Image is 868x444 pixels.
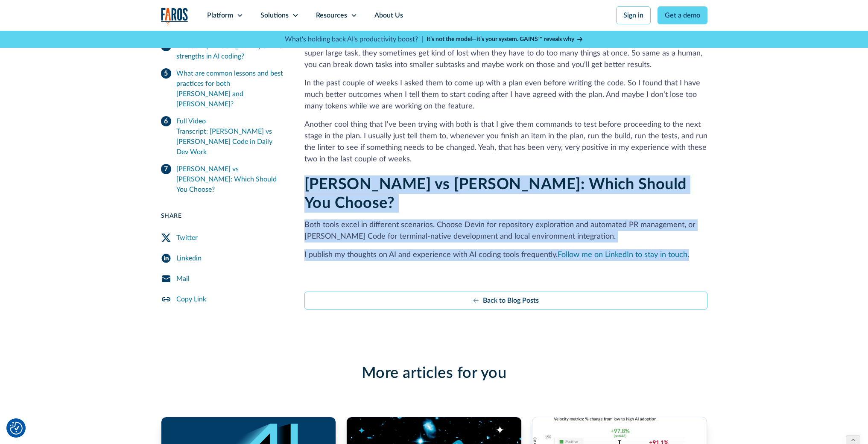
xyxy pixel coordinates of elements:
[427,36,574,42] strong: It’s not the model—it’s your system. GAINS™ reveals why
[207,10,233,20] div: Platform
[483,295,539,306] div: Back to Blog Posts
[658,6,707,24] a: Get a demo
[304,175,707,212] h2: [PERSON_NAME] vs [PERSON_NAME]: Which Should You Choose?
[10,422,23,435] img: Revisit consent button
[304,119,707,165] p: Another cool thing that I've been trying with both is that I give them commands to test before pr...
[304,36,707,71] p: Common lessons for both. I think both work better when you give them tasks with a small scope. Li...
[616,6,651,24] a: Sign in
[304,219,707,242] p: Both tools excel in different scenarios. Choose Devin for repository exploration and automated PR...
[161,113,284,161] a: Full Video Transcript: [PERSON_NAME] vs [PERSON_NAME] Code in Daily Dev Work
[304,249,707,261] p: I publish my thoughts on AI and experience with AI coding tools frequently. .
[260,10,289,20] div: Solutions
[161,364,707,383] h2: More articles for you
[176,294,206,304] div: Copy Link
[176,41,284,61] div: What are [PERSON_NAME] Code’s strengths in AI coding?
[176,233,198,243] div: Twitter
[304,292,707,310] a: Back to Blog Posts
[304,78,707,112] p: In the past couple of weeks I asked them to come up with a plan even before writing the code. So ...
[161,161,284,198] a: [PERSON_NAME] vs [PERSON_NAME]: Which Should You Choose?
[161,248,284,269] a: LinkedIn Share
[161,38,284,65] a: What are [PERSON_NAME] Code’s strengths in AI coding?
[176,116,284,157] div: Full Video Transcript: [PERSON_NAME] vs [PERSON_NAME] Code in Daily Dev Work
[316,10,347,20] div: Resources
[161,8,188,25] img: Logo of the analytics and reporting company Faros.
[285,34,423,44] p: What's holding back AI's productivity boost? |
[161,8,188,25] a: home
[176,253,202,263] div: Linkedin
[176,274,190,284] div: Mail
[176,68,284,109] div: What are common lessons and best practices for both [PERSON_NAME] and [PERSON_NAME]?
[161,212,284,221] div: Share
[10,422,23,435] button: Cookie Settings
[161,65,284,113] a: What are common lessons and best practices for both [PERSON_NAME] and [PERSON_NAME]?
[161,269,284,289] a: Mail Share
[161,228,284,248] a: Twitter Share
[161,289,284,310] a: Copy Link
[558,251,687,259] a: Follow me on LinkedIn to stay in touch
[427,35,584,44] a: It’s not the model—it’s your system. GAINS™ reveals why
[176,164,284,195] div: [PERSON_NAME] vs [PERSON_NAME]: Which Should You Choose?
